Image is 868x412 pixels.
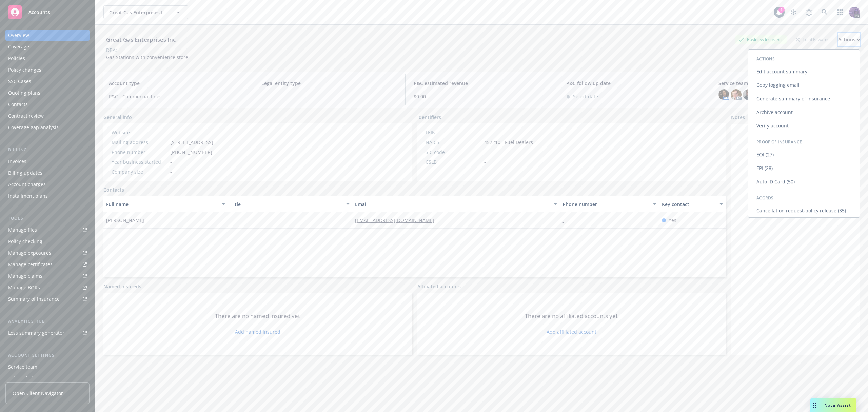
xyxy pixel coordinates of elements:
a: Named insureds [103,283,141,290]
span: [STREET_ADDRESS] [170,139,213,146]
div: Loss summary generator [8,328,64,338]
span: There are no named insured yet [215,312,300,320]
button: Nova Assist [810,398,856,412]
a: Billing updates [5,168,90,178]
span: P&C - Commercial lines [109,93,245,100]
button: Key contact [659,196,726,212]
img: photo [718,89,729,100]
a: Invoices [5,156,90,167]
span: 457210 - Fuel Dealers [484,139,533,146]
div: Tools [5,215,90,222]
span: Notes [731,114,745,122]
span: - [170,168,172,175]
div: Great Gas Enterprises Inc [103,35,178,44]
img: photo [849,7,860,18]
a: Policy checking [5,236,90,247]
a: [EMAIL_ADDRESS][DOMAIN_NAME] [355,217,440,223]
span: $0.00 [414,93,550,100]
a: Manage exposures [5,248,90,258]
a: Affiliated accounts [417,283,461,290]
img: photo [743,89,754,100]
a: Overview [5,30,90,41]
div: CSLB [426,158,481,165]
span: Accounts [28,9,50,15]
div: Actions [838,33,860,46]
a: Installment plans [5,191,90,201]
a: Policy changes [5,64,90,75]
div: Full name [106,201,218,208]
a: Contacts [5,99,90,110]
span: Identifiers [417,114,441,121]
a: Stop snowing [787,5,800,19]
a: Quoting plans [5,87,90,98]
span: - [170,158,172,165]
a: Auto ID Card (50) [748,175,860,189]
img: photo [731,89,742,100]
div: Account settings [5,352,90,359]
div: Phone number [563,201,649,208]
div: Manage BORs [8,282,40,293]
a: Verify account [748,119,860,133]
div: Policies [8,53,25,64]
button: Full name [103,196,228,212]
div: Coverage [8,41,29,52]
span: P&C estimated revenue [414,80,550,87]
span: General info [103,114,132,121]
span: - [484,149,486,156]
a: Policies [5,53,90,64]
span: [PHONE_NUMBER] [170,149,212,156]
a: Contacts [103,186,124,193]
span: Great Gas Enterprises Inc [109,9,168,16]
a: Edit account summary [748,65,860,78]
span: Acords [756,195,774,201]
div: Website [112,129,167,136]
div: Analytics hub [5,318,90,325]
div: SIC code [426,149,481,156]
a: Manage certificates [5,259,90,270]
a: Loss summary generator [5,328,90,338]
div: 1 [778,7,785,13]
a: Account charges [5,179,90,190]
span: - [261,93,397,100]
span: Open Client Navigator [13,390,63,397]
span: Yes [669,217,676,224]
div: Manage certificates [8,259,53,270]
div: Contract review [8,111,44,121]
span: - [484,158,486,165]
span: [PERSON_NAME] [106,217,144,224]
span: Nova Assist [824,402,851,408]
a: Accounts [5,3,90,22]
div: Drag to move [810,398,819,412]
a: Summary of insurance [5,294,90,305]
div: NAICS [426,139,481,146]
div: Year business started [112,158,167,165]
a: Generate summary of insurance [748,92,860,105]
div: FEIN [426,129,481,136]
a: EPI (28) [748,161,860,175]
a: Add affiliated account [547,328,596,335]
div: Invoices [8,156,26,167]
div: Overview [8,30,29,41]
a: Copy logging email [748,78,860,92]
div: Billing updates [8,168,42,178]
div: Sales relationships [8,373,51,384]
div: Account charges [8,179,46,190]
button: Title [228,196,352,212]
div: Mailing address [112,139,167,146]
a: - [170,129,172,136]
div: Contacts [8,99,28,110]
div: Policy changes [8,64,41,75]
div: Installment plans [8,191,48,201]
a: Service team [5,361,90,372]
span: Proof of Insurance [756,139,802,145]
span: Select date [573,93,598,100]
a: Manage BORs [5,282,90,293]
a: Switch app [833,5,847,19]
div: SSC Cases [8,76,31,87]
div: Coverage gap analysis [8,122,59,133]
div: Quoting plans [8,87,40,98]
a: Manage claims [5,271,90,281]
div: Company size [112,168,167,175]
a: Manage files [5,224,90,235]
